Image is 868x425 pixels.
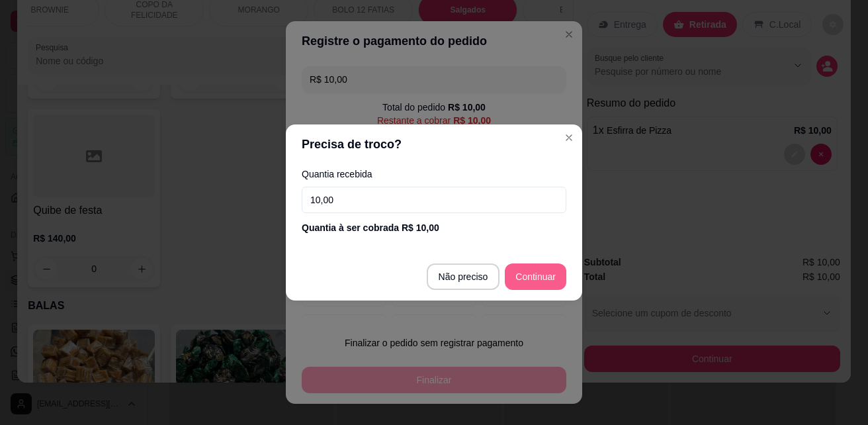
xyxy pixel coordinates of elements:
label: Quantia recebida [302,169,566,179]
button: Não preciso [427,263,500,290]
button: Continuar [505,263,566,290]
div: Quantia à ser cobrada R$ 10,00 [302,221,566,234]
header: Precisa de troco? [286,124,582,164]
button: Close [558,127,580,148]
